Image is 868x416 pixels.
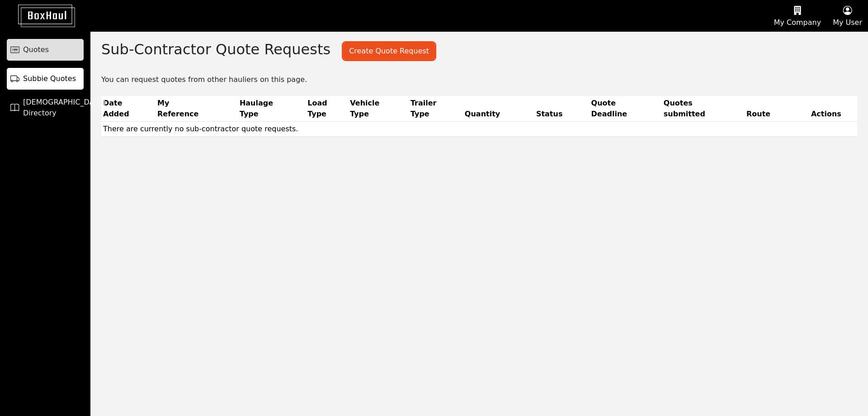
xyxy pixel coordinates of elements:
[23,73,76,84] span: Subbie Quotes
[7,68,84,90] a: Subbie Quotes
[348,96,409,122] th: Vehicle Type
[156,96,238,122] th: My Reference
[101,96,156,122] th: Date Added
[463,96,534,122] th: Quantity
[343,43,435,60] button: Create Quote Request
[795,96,857,122] th: Actions
[534,96,590,122] th: Status
[745,96,795,122] th: Route
[101,122,857,137] td: There are currently no sub-contractor quote requests.
[101,41,330,58] h2: Sub-Contractor Quote Requests
[409,96,463,122] th: Trailer Type
[23,44,49,55] span: Quotes
[90,72,868,85] div: You can request quotes from other hauliers on this page.
[827,0,868,31] button: My User
[590,96,662,122] th: Quote Deadline
[23,97,105,119] span: [DEMOGRAPHIC_DATA] Directory
[238,96,306,122] th: Haulage Type
[5,5,75,27] img: BoxHaul
[768,0,827,31] button: My Company
[7,97,84,119] a: [DEMOGRAPHIC_DATA] Directory
[7,39,84,61] a: Quotes
[662,96,745,122] th: Quotes submitted
[306,96,348,122] th: Load Type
